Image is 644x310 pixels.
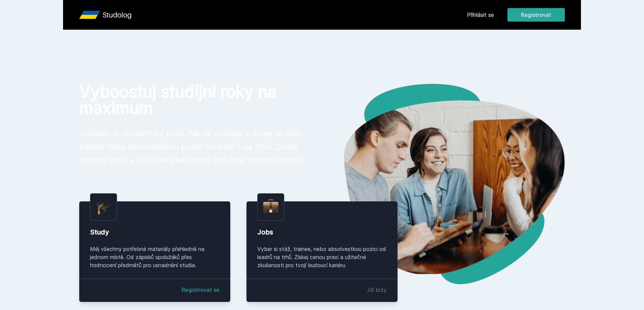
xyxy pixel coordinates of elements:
img: briefcase.png [263,198,279,215]
a: Registrovat se [182,286,219,294]
h1: Vyboostuj studijní roky na maximum [79,84,311,116]
div: Měj všechny potřebné materiály přehledně na jednom místě. Od zápisků spolužáků přes hodnocení pře... [90,245,219,269]
div: Vyber si stáž, trainee, nebo absolvestkou pozici od leadrů na trhů. Získej cenou praxi a užitečné... [257,245,387,269]
div: Již brzy [367,286,387,294]
img: graduation-cap.png [96,199,111,215]
button: Registrovat [507,8,565,22]
img: hero.png [322,84,565,284]
div: Jobs [257,227,387,237]
div: Study [90,227,219,237]
p: Usnadni si studentský život. Na nic nečekej a vyber si stáž, trainee nebo absolvestkou pozici od ... [79,127,311,166]
a: Přihlásit se [467,11,494,19]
